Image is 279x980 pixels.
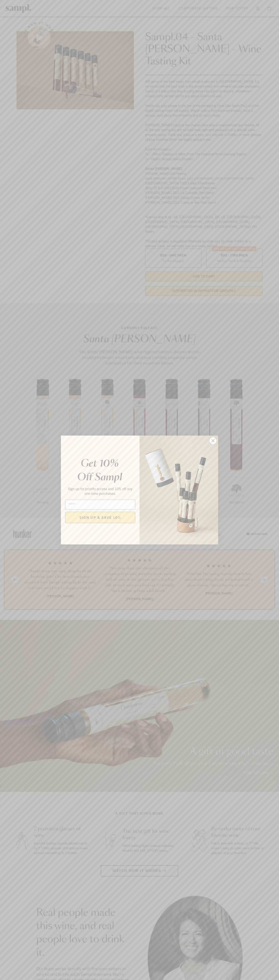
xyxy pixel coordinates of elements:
input: Email [65,500,135,510]
img: 96933287-25a1-481a-a6d8-4dd623390dc6.png [139,436,218,544]
span: Sign up for priority access and 10% off any one-time purchases. [68,486,132,496]
button: SIGN UP & SAVE 10% [65,512,135,523]
button: Close dialog [209,437,217,444]
em: Get 10% Off Sampl [77,459,122,482]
